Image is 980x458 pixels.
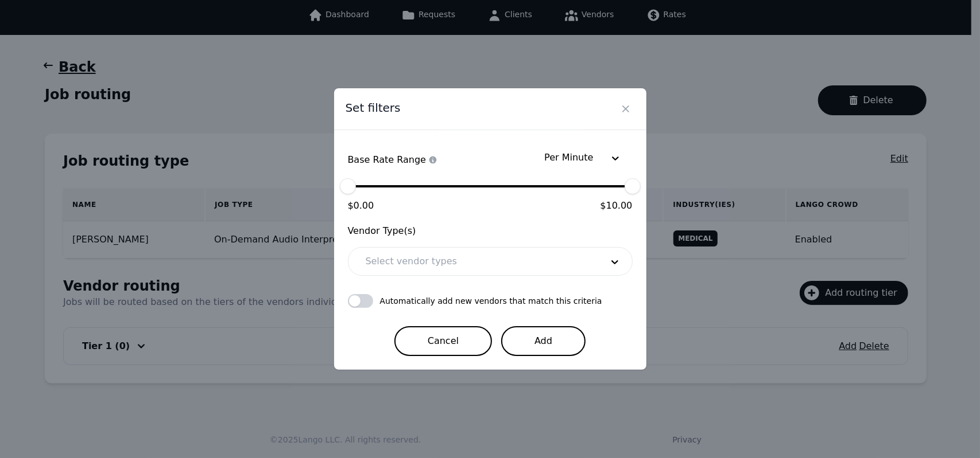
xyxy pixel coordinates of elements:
[501,326,586,356] button: Add
[346,100,401,116] span: Set filters
[601,199,633,213] span: $ 10.00
[617,100,635,118] button: Close
[340,178,356,194] div: Accessibility label
[348,153,633,167] span: Base Rate Range
[348,224,633,238] span: Vendor Type(s)
[625,178,641,194] div: Accessibility label
[348,199,374,213] span: $ 0.00
[394,326,492,356] button: Cancel
[380,295,602,307] span: Automatically add new vendors that match this criteria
